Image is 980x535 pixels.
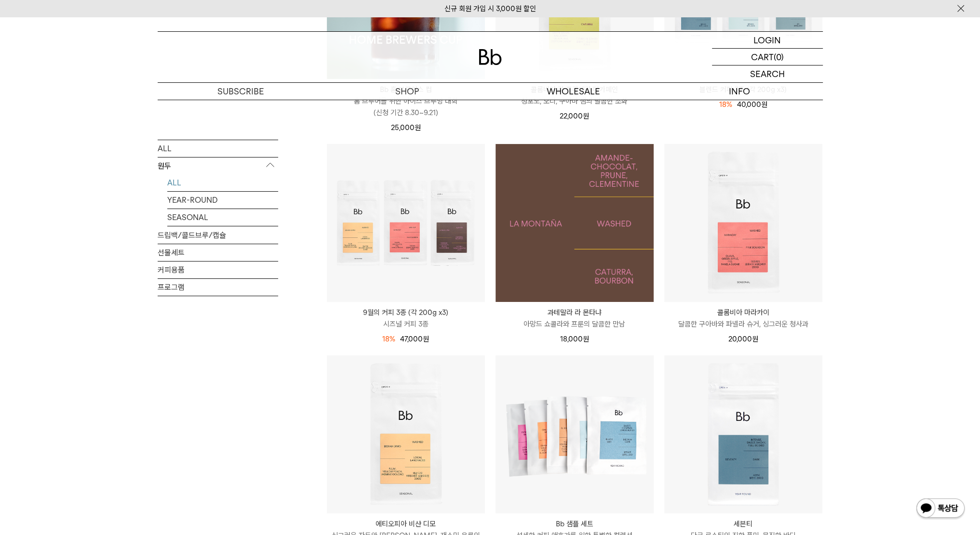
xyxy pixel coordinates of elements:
[327,144,485,302] img: 9월의 커피 3종 (각 200g x3)
[496,318,654,330] p: 아망드 쇼콜라와 프룬의 달콤한 만남
[327,355,485,513] img: 에티오피아 비샨 디모
[496,95,654,107] p: 청포도, 오디, 구아바 잼의 달콤한 조화
[728,335,758,343] span: 20,000
[583,112,589,120] span: 원
[751,49,774,65] p: CART
[327,318,485,330] p: 시즈널 커피 3종
[327,307,485,318] p: 9월의 커피 3종 (각 200g x3)
[158,227,278,244] a: 드립백/콜드브루/캡슐
[753,32,781,48] p: LOGIN
[560,335,589,343] span: 18,000
[327,84,485,118] a: Bb 홈 브루어스 컵 홈 브루어를 위한 아이스 브루잉 대회(신청 기간 8.30~9.21)
[327,307,485,330] a: 9월의 커피 3종 (각 200g x3) 시즈널 커피 3종
[712,32,823,49] a: LOGIN
[664,307,822,330] a: 콜롬비아 마라카이 달콤한 구아바와 파넬라 슈거, 싱그러운 청사과
[583,335,589,343] span: 원
[496,144,654,302] img: 1000000483_add2_049.png
[327,518,485,530] p: 에티오피아 비샨 디모
[664,307,822,318] p: 콜롬비아 마라카이
[400,335,429,343] span: 47,000
[382,333,395,345] div: 18%
[915,497,966,521] img: 카카오톡 채널 1:1 채팅 버튼
[664,355,822,513] img: 세븐티
[496,144,654,302] a: 과테말라 라 몬타냐
[737,100,767,109] span: 40,000
[158,157,278,175] p: 원두
[158,261,278,278] a: 커피용품
[391,123,421,132] span: 25,000
[664,518,822,530] p: 세븐티
[761,100,767,109] span: 원
[479,49,502,65] img: 로고
[324,83,490,100] a: SHOP
[664,144,822,302] img: 콜롬비아 마라카이
[719,99,732,110] div: 18%
[167,192,278,209] a: YEAR-ROUND
[444,4,536,13] a: 신규 회원 가입 시 3,000원 할인
[750,65,785,82] p: SEARCH
[712,49,823,65] a: CART (0)
[664,318,822,330] p: 달콤한 구아바와 파넬라 슈거, 싱그러운 청사과
[327,95,485,118] p: 홈 브루어를 위한 아이스 브루잉 대회 (신청 기간 8.30~9.21)
[415,123,421,132] span: 원
[752,335,758,343] span: 원
[496,307,654,318] p: 과테말라 라 몬타냐
[560,112,589,120] span: 22,000
[496,518,654,530] p: Bb 샘플 세트
[167,209,278,226] a: SEASONAL
[423,335,429,343] span: 원
[167,174,278,191] a: ALL
[158,140,278,157] a: ALL
[490,83,657,100] p: WHOLESALE
[158,83,324,100] a: SUBSCRIBE
[158,279,278,296] a: 프로그램
[657,83,823,100] p: INFO
[496,307,654,330] a: 과테말라 라 몬타냐 아망드 쇼콜라와 프룬의 달콤한 만남
[158,244,278,261] a: 선물세트
[496,355,654,513] img: Bb 샘플 세트
[774,49,784,65] p: (0)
